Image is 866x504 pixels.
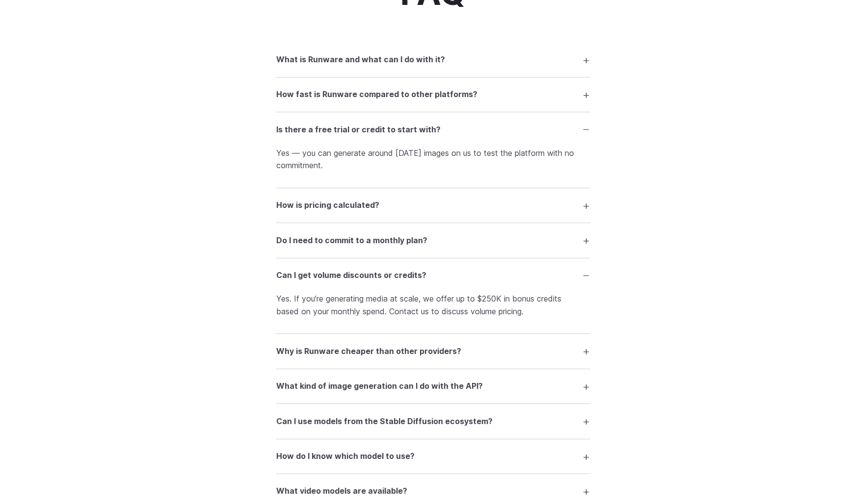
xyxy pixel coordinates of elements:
h3: How do I know which model to use? [276,450,415,463]
h3: Is there a free trial or credit to start with? [276,124,441,136]
h3: What kind of image generation can I do with the API? [276,380,483,393]
h3: How fast is Runware compared to other platforms? [276,88,477,101]
h3: What is Runware and what can I do with it? [276,53,445,66]
summary: How do I know which model to use? [276,447,590,466]
summary: Do I need to commit to a monthly plan? [276,231,590,250]
summary: How fast is Runware compared to other platforms? [276,85,590,104]
summary: How is pricing calculated? [276,196,590,215]
p: Yes. If you're generating media at scale, we offer up to $250K in bonus credits based on your mon... [276,293,590,318]
h3: Can I get volume discounts or credits? [276,269,426,282]
summary: Can I get volume discounts or credits? [276,266,590,285]
summary: Can I use models from the Stable Diffusion ecosystem? [276,412,590,430]
summary: What kind of image generation can I do with the API? [276,377,590,396]
summary: What video models are available? [276,482,590,501]
summary: Why is Runware cheaper than other providers? [276,342,590,360]
h3: How is pricing calculated? [276,199,379,212]
h3: Can I use models from the Stable Diffusion ecosystem? [276,415,493,428]
summary: What is Runware and what can I do with it? [276,50,590,69]
p: Yes — you can generate around [DATE] images on us to test the platform with no commitment. [276,147,590,172]
h3: Do I need to commit to a monthly plan? [276,234,427,247]
h3: Why is Runware cheaper than other providers? [276,345,461,358]
h3: What video models are available? [276,485,407,498]
summary: Is there a free trial or credit to start with? [276,120,590,139]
